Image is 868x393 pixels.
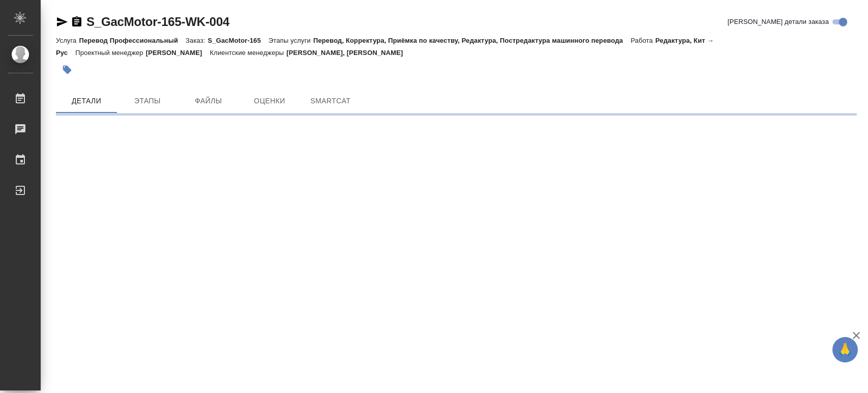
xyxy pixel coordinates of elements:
span: Файлы [184,95,233,107]
p: [PERSON_NAME], [PERSON_NAME] [286,49,410,57]
span: Этапы [123,95,172,107]
span: 🙏 [836,339,854,360]
p: [PERSON_NAME] [146,49,210,57]
button: 🙏 [832,337,858,362]
span: Оценки [245,95,294,107]
button: Скопировать ссылку для ЯМессенджера [56,16,68,28]
span: [PERSON_NAME] детали заказа [728,17,829,27]
p: Этапы услуги [268,37,313,44]
button: Скопировать ссылку [71,16,83,28]
p: Заказ: [186,37,207,44]
p: Услуга [56,37,79,44]
span: Детали [62,95,111,107]
button: Добавить тэг [56,59,78,81]
p: Перевод Профессиональный [79,37,186,44]
span: SmartCat [306,95,355,107]
p: Клиентские менеджеры [210,49,287,57]
a: S_GacMotor-165-WK-004 [86,15,229,29]
p: Перевод, Корректура, Приёмка по качеству, Редактура, Постредактура машинного перевода [313,37,631,44]
p: Проектный менеджер [75,49,145,57]
p: Работа [631,37,655,44]
p: S_GacMotor-165 [208,37,269,44]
